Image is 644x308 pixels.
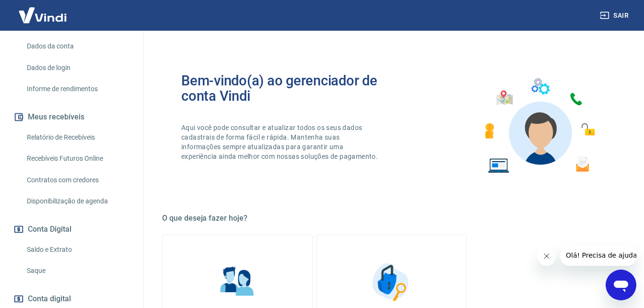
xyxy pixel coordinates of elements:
[476,73,602,179] img: Imagem de um avatar masculino com diversos icones exemplificando as funcionalidades do gerenciado...
[6,7,81,14] span: Olá! Precisa de ajuda?
[28,292,71,306] span: Conta digital
[181,73,392,104] h2: Bem-vindo(a) ao gerenciador de conta Vindi
[23,58,132,78] a: Dados de login
[213,258,261,306] img: Informações pessoais
[12,107,132,128] button: Meus recebíveis
[23,170,132,190] a: Contratos com credores
[537,247,556,266] iframe: Fechar mensagem
[23,261,132,281] a: Saque
[560,245,636,266] iframe: Mensagem da empresa
[12,0,74,30] img: Vindi
[12,219,132,240] button: Conta Digital
[23,36,132,56] a: Dados da conta
[367,258,415,306] img: Segurança
[23,79,132,99] a: Informe de rendimentos
[606,270,636,300] iframe: Botão para abrir a janela de mensagens
[162,213,621,223] h5: O que deseja fazer hoje?
[181,123,380,161] p: Aqui você pode consultar e atualizar todos os seus dados cadastrais de forma fácil e rápida. Mant...
[23,240,132,260] a: Saldo e Extrato
[23,191,132,211] a: Disponibilização de agenda
[23,149,132,168] a: Recebíveis Futuros Online
[598,7,632,24] button: Sair
[23,128,132,147] a: Relatório de Recebíveis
